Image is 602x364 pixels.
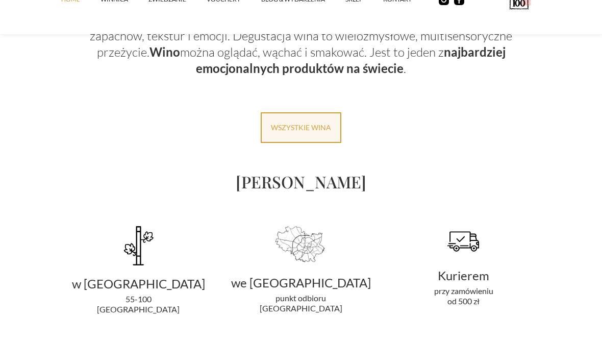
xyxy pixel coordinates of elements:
div: 55-100 [GEOGRAPHIC_DATA] [61,294,216,314]
div: we [GEOGRAPHIC_DATA] [224,278,379,288]
div: przy zamówieniu od 500 zł [386,286,541,306]
strong: Wino [149,44,180,59]
p: Najlepszym sposobem na poznanie świata wina jest mówienie o nim językiem smaków, zapachów, tekstu... [61,11,541,77]
div: w [GEOGRAPHIC_DATA] [61,279,216,289]
a: Wszystkie wina [261,112,341,143]
div: punkt odbioru [GEOGRAPHIC_DATA] [224,293,379,313]
div: Kurierem [386,271,541,281]
div: [PERSON_NAME] [61,174,541,190]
